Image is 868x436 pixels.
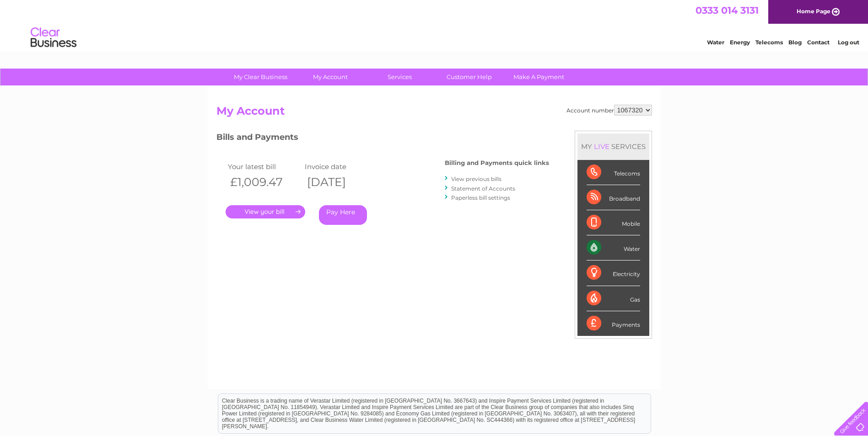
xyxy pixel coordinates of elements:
[587,311,640,336] div: Payments
[577,133,649,160] div: MY SERVICES
[592,142,611,151] div: LIVE
[216,131,549,147] h3: Bills and Payments
[587,261,640,286] div: Electricity
[587,185,640,210] div: Broadband
[838,39,859,46] a: Log out
[226,173,303,191] th: £1,009.47
[730,39,750,46] a: Energy
[319,205,367,225] a: Pay Here
[587,286,640,311] div: Gas
[451,185,515,192] a: Statement of Accounts
[292,69,368,85] a: My Account
[807,39,830,46] a: Contact
[755,39,783,46] a: Telecoms
[445,160,549,166] h4: Billing and Payments quick links
[431,69,507,85] a: Customer Help
[695,5,759,16] a: 0333 014 3131
[501,69,577,85] a: Make A Payment
[587,235,640,261] div: Water
[451,175,501,182] a: View previous bills
[362,69,437,85] a: Services
[587,210,640,235] div: Mobile
[226,160,303,173] td: Your latest bill
[788,39,802,46] a: Blog
[566,105,652,116] div: Account number
[218,5,651,44] div: Clear Business is a trading name of Verastar Limited (registered in [GEOGRAPHIC_DATA] No. 3667643...
[587,160,640,185] div: Telecoms
[451,194,510,201] a: Paperless bill settings
[226,205,305,218] a: .
[707,39,724,46] a: Water
[30,24,77,52] img: logo.png
[302,173,380,191] th: [DATE]
[216,105,652,122] h2: My Account
[302,160,380,173] td: Invoice date
[223,69,298,85] a: My Clear Business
